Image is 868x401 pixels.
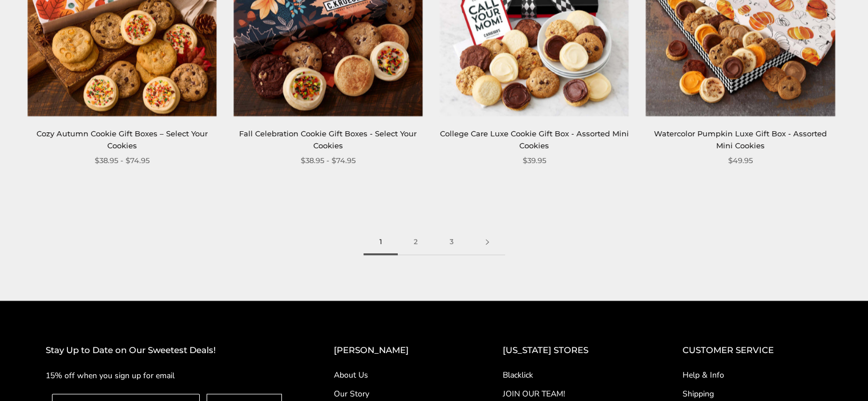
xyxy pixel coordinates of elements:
[301,155,356,167] span: $38.95 - $74.95
[503,369,637,381] a: Blacklick
[334,388,457,400] a: Our Story
[728,155,753,167] span: $49.95
[95,155,150,167] span: $38.95 - $74.95
[239,129,417,150] a: Fall Celebration Cookie Gift Boxes - Select Your Cookies
[37,129,208,150] a: Cozy Autumn Cookie Gift Boxes – Select Your Cookies
[364,229,398,255] span: 1
[46,343,288,358] h2: Stay Up to Date on Our Sweetest Deals!
[503,388,637,400] a: JOIN OUR TEAM!
[470,229,505,255] a: Next page
[683,343,822,358] h2: CUSTOMER SERVICE
[334,343,457,358] h2: [PERSON_NAME]
[683,369,822,381] a: Help & Info
[440,129,629,150] a: College Care Luxe Cookie Gift Box - Assorted Mini Cookies
[434,229,470,255] a: 3
[9,358,118,392] iframe: Sign Up via Text for Offers
[654,129,827,150] a: Watercolor Pumpkin Luxe Gift Box - Assorted Mini Cookies
[46,369,288,382] p: 15% off when you sign up for email
[334,369,457,381] a: About Us
[683,388,822,400] a: Shipping
[503,343,637,358] h2: [US_STATE] STORES
[398,229,434,255] a: 2
[523,155,546,167] span: $39.95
